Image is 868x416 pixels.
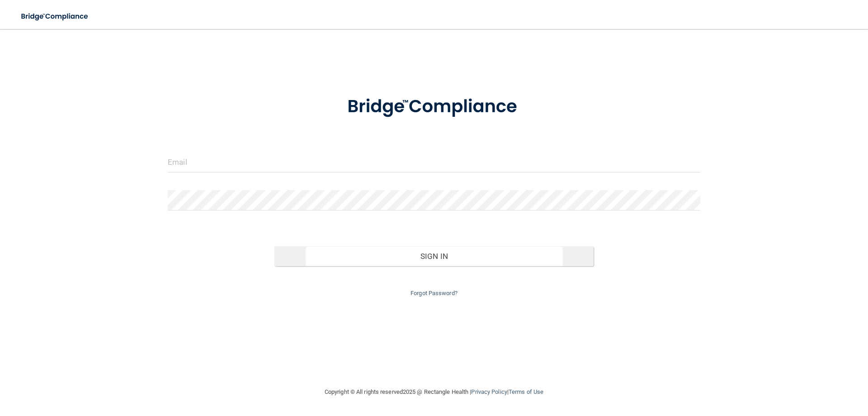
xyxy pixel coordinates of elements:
[410,290,458,296] a: Forgot Password?
[168,152,700,172] input: Email
[269,378,599,406] div: Copyright © All rights reserved 2025 @ Rectangle Health | |
[471,388,507,395] a: Privacy Policy
[14,7,97,26] img: bridge_compliance_login_screen.278c3ca4.svg
[329,83,539,130] img: bridge_compliance_login_screen.278c3ca4.svg
[509,388,543,395] a: Terms of Use
[274,246,594,266] button: Sign In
